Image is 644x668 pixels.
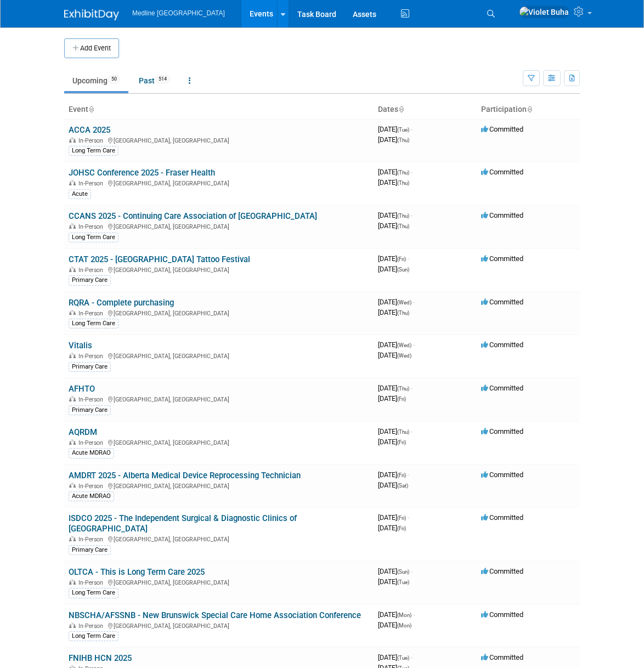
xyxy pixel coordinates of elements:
[69,275,111,285] div: Primary Care
[69,513,297,534] a: ISDCO 2025 - The Independent Surgical & Diagnostic Clinics of [GEOGRAPHIC_DATA]
[78,137,106,144] span: In-Person
[398,105,404,114] a: Sort by Start Date
[378,168,413,176] span: [DATE]
[481,125,523,133] span: Committed
[69,384,95,394] a: AFHTO
[397,439,406,445] span: (Fri)
[519,6,569,18] img: Violet Buha
[69,137,76,143] img: In-Person Event
[69,545,111,555] div: Primary Care
[397,137,409,143] span: (Thu)
[413,610,415,619] span: -
[378,135,409,144] span: [DATE]
[69,189,91,199] div: Acute
[481,653,523,661] span: Committed
[69,471,301,480] a: AMDRT 2025 - Alberta Medical Device Reprocessing Technician
[481,427,523,435] span: Committed
[69,254,250,264] a: CTAT 2025 - [GEOGRAPHIC_DATA] Tattoo Festival
[378,178,409,186] span: [DATE]
[397,310,409,316] span: (Thu)
[378,222,409,230] span: [DATE]
[411,211,413,219] span: -
[378,524,406,532] span: [DATE]
[397,169,409,176] span: (Thu)
[397,515,406,521] span: (Fri)
[69,125,110,135] a: ACCA 2025
[69,135,369,144] div: [GEOGRAPHIC_DATA], [GEOGRAPHIC_DATA]
[527,105,532,114] a: Sort by Participation Type
[69,341,92,350] a: Vitalis
[481,254,523,263] span: Committed
[378,254,409,263] span: [DATE]
[69,178,369,187] div: [GEOGRAPHIC_DATA], [GEOGRAPHIC_DATA]
[108,75,120,83] span: 50
[378,513,409,522] span: [DATE]
[69,427,97,437] a: AQRDM
[69,491,114,501] div: Acute MDRAO
[155,75,170,83] span: 514
[397,429,409,435] span: (Thu)
[88,105,94,114] a: Sort by Event Name
[64,38,119,58] button: Add Event
[78,483,106,490] span: In-Person
[69,588,118,598] div: Long Term Care
[69,439,76,445] img: In-Person Event
[69,211,317,221] a: CCANS 2025 - Continuing Care Association of [GEOGRAPHIC_DATA]
[481,513,523,522] span: Committed
[481,471,523,479] span: Committed
[69,631,118,641] div: Long Term Care
[374,100,477,119] th: Dates
[481,610,523,619] span: Committed
[408,471,409,479] span: -
[378,394,406,403] span: [DATE]
[397,342,411,348] span: (Wed)
[378,438,406,446] span: [DATE]
[411,125,413,133] span: -
[397,396,406,402] span: (Fri)
[378,265,409,273] span: [DATE]
[69,168,215,178] a: JOHSC Conference 2025 - Fraser Health
[397,223,409,229] span: (Thu)
[78,180,106,187] span: In-Person
[69,146,118,156] div: Long Term Care
[69,483,76,488] img: In-Person Event
[78,353,106,360] span: In-Person
[69,622,76,628] img: In-Person Event
[69,319,118,329] div: Long Term Care
[397,213,409,219] span: (Thu)
[378,125,413,133] span: [DATE]
[69,534,369,543] div: [GEOGRAPHIC_DATA], [GEOGRAPHIC_DATA]
[131,70,178,91] a: Past514
[481,384,523,392] span: Committed
[481,298,523,306] span: Committed
[69,222,369,230] div: [GEOGRAPHIC_DATA], [GEOGRAPHIC_DATA]
[132,9,225,17] span: Medline [GEOGRAPHIC_DATA]
[378,308,409,316] span: [DATE]
[69,310,76,315] img: In-Person Event
[69,438,369,446] div: [GEOGRAPHIC_DATA], [GEOGRAPHIC_DATA]
[78,536,106,543] span: In-Person
[397,386,409,392] span: (Thu)
[69,298,174,308] a: RQRA - Complete purchasing
[378,621,411,629] span: [DATE]
[69,610,361,620] a: NBSCHA/AFSSNB - New Brunswick Special Care Home Association Conference
[69,579,76,585] img: In-Person Event
[408,513,409,522] span: -
[378,351,411,359] span: [DATE]
[69,353,76,358] img: In-Person Event
[78,223,106,230] span: In-Person
[397,127,409,133] span: (Tue)
[413,298,415,306] span: -
[378,567,413,575] span: [DATE]
[397,180,409,186] span: (Thu)
[78,310,106,317] span: In-Person
[69,578,369,586] div: [GEOGRAPHIC_DATA], [GEOGRAPHIC_DATA]
[78,439,106,446] span: In-Person
[69,567,205,577] a: OLTCA - This is Long Term Care 2025
[64,9,119,20] img: ExhibitDay
[397,267,409,273] span: (Sun)
[78,267,106,274] span: In-Person
[397,622,411,629] span: (Mon)
[78,579,106,586] span: In-Person
[481,168,523,176] span: Committed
